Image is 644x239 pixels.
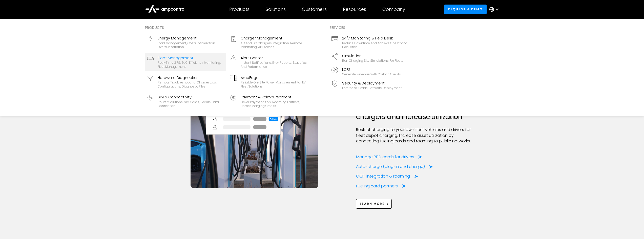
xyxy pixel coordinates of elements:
div: Company [382,7,405,12]
div: SIM & Connectivity [158,94,224,100]
a: Auto-charge (plug-in and charge) [356,164,433,169]
div: Real-time GPS, SoC, efficiency monitoring, fleet management [158,61,224,69]
a: Hardware DiagnosticsRemote troubleshooting, charger logs, configurations, diagnostic files [145,73,226,91]
div: Hardware Diagnostics [158,75,224,80]
a: Manage RFID cards for drivers [356,154,422,160]
a: SimulationRun charging site simulations for fleets [329,51,410,65]
div: Products [229,7,250,12]
a: Security & DeploymentEnterprise-grade software deployment [329,78,410,92]
div: Fueling card partners [356,183,398,189]
div: Solutions [266,7,286,12]
div: Enterprise-grade software deployment [342,86,402,90]
div: Services [329,25,410,30]
a: AmpEdgeReliable On-site Power Management for EV Fleet Solutions [228,73,309,91]
div: Customers [302,7,327,12]
a: OCPI integration & roaming [356,173,418,179]
a: Payment & ReimbursementDriver Payment App, Roaming Partners, Home Charging Credits [228,92,309,110]
span: Learn More [360,202,385,206]
div: Load management, cost optimization, oversubscription [158,41,224,49]
div: 24/7 Monitoring & Help Desk [342,35,408,41]
img: Ride-share and taxi charging depot using Ampcontrol [191,103,318,188]
div: Simulation [342,53,403,59]
div: Security & Deployment [342,80,402,86]
div: OCPI integration & roaming [356,173,410,179]
div: Driver Payment App, Roaming Partners, Home Charging Credits [241,100,307,108]
p: Restrict charging to your own fleet vehicles and drivers for fleet depot charging. Increase asset... [356,127,476,144]
a: Learn More [356,199,392,208]
div: Generate revenue with carbon credits [342,72,401,76]
div: LCFS [342,67,401,72]
div: Alert Center [241,55,307,61]
img: Access control and payment for ev charging using Ampcontrol software [206,95,281,145]
div: Energy Management [158,35,224,41]
div: Payment & Reimbursement [241,94,307,100]
div: Resources [343,7,366,12]
a: Request a demo [444,5,487,14]
div: Reliable On-site Power Management for EV Fleet Solutions [241,80,307,88]
div: Instant notifications, error reports, statistics and performance [241,61,307,69]
a: 24/7 Monitoring & Help DeskReduce downtime and achieve operational excellence [329,33,410,51]
div: AC and DC chargers integration, remote monitoring, API access [241,41,307,49]
div: Products [145,25,309,30]
div: Manage RFID cards for drivers [356,154,414,160]
div: Run charging site simulations for fleets [342,59,403,63]
a: Charger ManagementAC and DC chargers integration, remote monitoring, API access [228,33,309,51]
a: SIM & ConnectivityRouter Solutions, SIM Cards, Secure Data Connection [145,92,226,110]
a: Fleet ManagementReal-time GPS, SoC, efficiency monitoring, fleet management [145,53,226,71]
div: Fleet Management [158,55,224,61]
div: Auto-charge (plug-in and charge) [356,164,425,169]
a: LCFSGenerate revenue with carbon credits [329,65,410,78]
div: Charger Management [241,35,307,41]
div: Router Solutions, SIM Cards, Secure Data Connection [158,100,224,108]
a: Energy ManagementLoad management, cost optimization, oversubscription [145,33,226,51]
a: Fueling card partners [356,183,406,189]
div: AmpEdge [241,75,307,80]
div: Reduce downtime and achieve operational excellence [342,41,408,49]
div: Remote troubleshooting, charger logs, configurations, diagnostic files [158,80,224,88]
h2: Manage driver access to your EV chargers and increase utilization [356,104,476,121]
a: Alert CenterInstant notifications, error reports, statistics and performance [228,53,309,71]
